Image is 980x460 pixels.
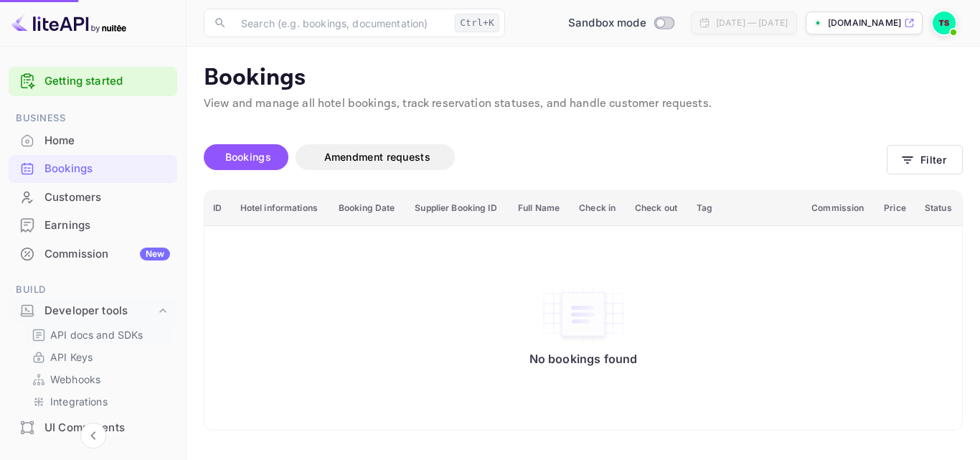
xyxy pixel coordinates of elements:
[9,184,177,210] a: Customers
[529,352,638,366] p: No bookings found
[26,347,171,367] div: API Keys
[568,15,646,32] span: Sandbox mode
[9,67,177,96] div: Getting started
[44,189,170,206] div: Customers
[225,151,271,163] span: Bookings
[9,184,177,212] div: Customers
[9,240,177,268] div: CommissionNew
[44,161,170,177] div: Bookings
[204,191,232,226] th: ID
[44,420,170,436] div: UI Components
[9,127,177,155] div: Home
[330,191,406,226] th: Booking Date
[406,191,509,226] th: Supplier Booking ID
[44,133,170,149] div: Home
[32,327,166,342] a: API docs and SDKs
[540,284,626,344] img: No bookings found
[50,394,108,409] p: Integrations
[9,155,177,182] a: Bookings
[232,9,449,37] input: Search (e.g. bookings, documentation)
[875,191,916,226] th: Price
[324,151,430,163] span: Amendment requests
[626,191,688,226] th: Check out
[26,391,171,412] div: Integrations
[9,282,177,298] span: Build
[232,191,330,226] th: Hotel informations
[916,191,962,226] th: Status
[828,17,901,29] p: [DOMAIN_NAME]
[50,327,143,342] p: API docs and SDKs
[50,372,100,387] p: Webhooks
[803,191,875,226] th: Commission
[26,324,171,345] div: API docs and SDKs
[455,14,499,32] div: Ctrl+K
[204,64,963,93] p: Bookings
[140,248,170,260] div: New
[9,240,177,267] a: CommissionNew
[9,299,177,324] div: Developer tools
[9,111,177,126] span: Business
[44,303,156,319] div: Developer tools
[509,191,570,226] th: Full Name
[80,423,106,449] button: Collapse navigation
[204,144,887,170] div: account-settings tabs
[9,414,177,442] div: UI Components
[9,414,177,441] a: UI Components
[204,95,963,113] p: View and manage all hotel bookings, track reservation statuses, and handle customer requests.
[26,369,171,390] div: Webhooks
[688,191,803,226] th: Tag
[44,246,170,263] div: Commission
[716,17,788,29] div: [DATE] — [DATE]
[9,212,177,240] div: Earnings
[9,155,177,183] div: Bookings
[562,15,679,32] div: Switch to Production mode
[32,372,166,387] a: Webhooks
[50,349,93,365] p: API Keys
[44,73,170,90] a: Getting started
[44,217,170,234] div: Earnings
[11,11,126,34] img: LiteAPI logo
[933,11,956,34] img: TG S
[570,191,626,226] th: Check in
[887,145,963,174] button: Filter
[9,212,177,238] a: Earnings
[32,394,166,409] a: Integrations
[204,191,962,430] table: booking table
[32,349,166,365] a: API Keys
[9,127,177,154] a: Home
